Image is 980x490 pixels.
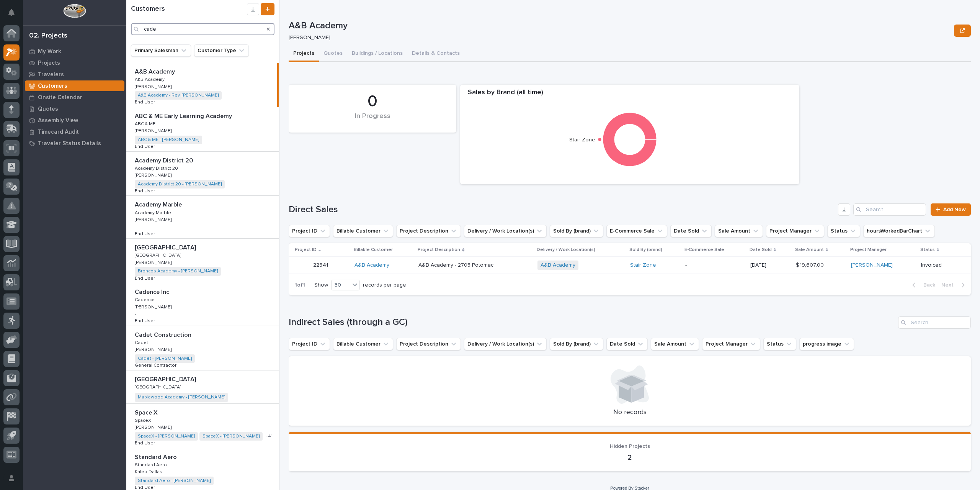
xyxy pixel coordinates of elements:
[135,330,193,339] p: Cadet Construction
[289,204,835,215] h1: Direct Sales
[135,243,198,251] p: [GEOGRAPHIC_DATA]
[418,261,495,269] p: A&B Academy - 2705 Potomac
[931,203,971,216] a: Add New
[569,137,595,143] text: Stair Zone
[750,262,790,269] p: [DATE]
[135,452,178,461] p: Standard Aero
[295,246,317,254] p: Project ID
[135,127,173,134] p: [PERSON_NAME]
[702,338,760,350] button: Project Manager
[135,209,173,216] p: Academy Marble
[135,346,173,352] p: [PERSON_NAME]
[550,338,603,350] button: Sold By (brand)
[10,9,20,21] div: Notifications
[23,80,126,92] a: Customers
[38,106,58,113] p: Quotes
[289,225,330,237] button: Project ID
[418,246,460,254] p: Project Description
[126,107,279,152] a: ABC & ME Early Learning AcademyABC & ME Early Learning Academy ABC & MEABC & ME [PERSON_NAME][PER...
[38,48,61,55] p: My Work
[651,338,699,350] button: Sale Amount
[135,461,168,468] p: Standard Aero
[537,246,595,254] p: Delivery / Work Location(s)
[541,262,575,269] a: A&B Academy
[407,46,464,62] button: Details & Contacts
[685,262,744,269] p: -
[126,283,279,326] a: Cadence IncCadence Inc CadenceCadence [PERSON_NAME][PERSON_NAME] -End UserEnd User
[135,361,178,368] p: General Contractor
[333,338,393,350] button: Billable Customer
[363,282,406,288] p: records per page
[138,137,199,143] a: ABC & ME - [PERSON_NAME]
[550,225,603,237] button: Sold By (brand)
[138,93,219,98] a: A&B Academy - Rev. [PERSON_NAME]
[289,46,319,62] button: Projects
[289,276,311,295] p: 1 of 1
[38,83,67,90] p: Customers
[298,453,962,462] p: 2
[3,5,20,21] button: Notifications
[347,46,407,62] button: Buildings / Locations
[38,94,82,101] p: Onsite Calendar
[851,262,893,269] a: [PERSON_NAME]
[795,246,824,254] p: Sale Amount
[135,216,173,223] p: [PERSON_NAME]
[131,23,274,35] div: Search
[135,374,198,383] p: [GEOGRAPHIC_DATA]
[943,207,966,212] span: Add New
[313,261,330,269] p: 22941
[684,246,724,254] p: E-Commerce Sale
[906,282,938,288] button: Back
[135,311,136,317] p: -
[126,152,279,196] a: Academy District 20Academy District 20 Academy District 20Academy District 20 [PERSON_NAME][PERSO...
[354,262,389,269] a: A&B Academy
[23,57,126,69] a: Projects
[302,112,443,128] div: In Progress
[135,200,183,208] p: Academy Marble
[131,44,191,57] button: Primary Salesman
[863,225,935,237] button: hoursWorkedBarChart
[796,261,825,269] p: $ 19,607.00
[135,120,157,127] p: ABC & ME
[333,225,393,237] button: Billable Customer
[23,69,126,80] a: Travelers
[715,225,763,237] button: Sale Amount
[135,111,234,120] p: ABC & ME Early Learning Academy
[131,5,247,13] h1: Customers
[799,338,854,350] button: progress image
[135,339,150,346] p: Cadet
[138,478,211,483] a: Standard Aero - [PERSON_NAME]
[23,103,126,115] a: Quotes
[319,46,347,62] button: Quotes
[126,370,279,404] a: [GEOGRAPHIC_DATA][GEOGRAPHIC_DATA] [GEOGRAPHIC_DATA][GEOGRAPHIC_DATA] Maplewood Academy - [PERSON...
[126,196,279,239] a: Academy MarbleAcademy Marble Academy MarbleAcademy Marble [PERSON_NAME][PERSON_NAME] -End UserEnd...
[135,274,157,281] p: End User
[29,32,67,40] div: 02. Projects
[135,383,183,390] p: [GEOGRAPHIC_DATA]
[920,246,935,254] p: Status
[298,408,962,417] p: No records
[606,225,667,237] button: E-Commerce Sale
[203,434,260,439] a: SpaceX - [PERSON_NAME]
[135,303,173,310] p: [PERSON_NAME]
[850,246,887,254] p: Project Manager
[898,316,971,329] div: Search
[289,257,971,274] tr: 2294122941 A&B Academy A&B Academy - 2705 PotomacA&B Academy - 2705 Potomac A&B Academy Stair Zon...
[23,92,126,103] a: Onsite Calendar
[606,338,648,350] button: Date Sold
[138,182,222,187] a: Academy District 20 - [PERSON_NAME]
[921,262,959,269] p: Invoiced
[396,338,461,350] button: Project Description
[38,117,78,124] p: Assembly View
[194,44,249,57] button: Customer Type
[135,408,159,416] p: Space X
[138,434,195,439] a: SpaceX - [PERSON_NAME]
[135,164,180,171] p: Academy District 20
[135,317,157,324] p: End User
[289,338,330,350] button: Project ID
[135,83,173,90] p: [PERSON_NAME]
[135,423,173,430] p: [PERSON_NAME]
[126,404,279,448] a: Space XSpace X SpaceXSpaceX [PERSON_NAME][PERSON_NAME] SpaceX - [PERSON_NAME] SpaceX - [PERSON_NA...
[135,296,156,303] p: Cadence
[135,171,173,178] p: [PERSON_NAME]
